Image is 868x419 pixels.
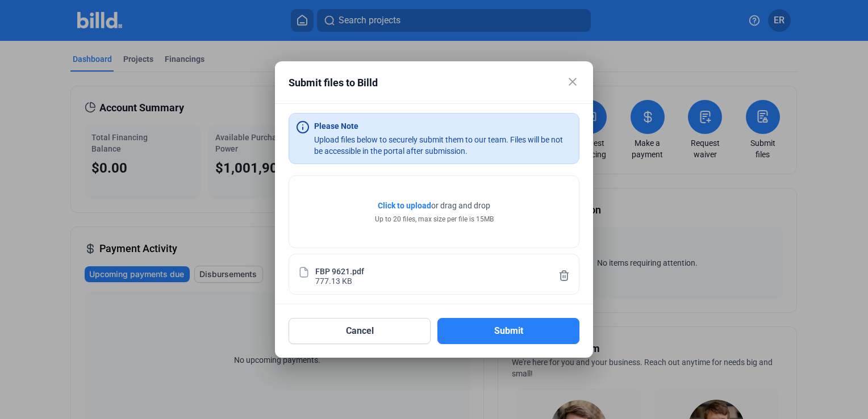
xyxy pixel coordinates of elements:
div: Submit files to Billd [289,75,551,91]
div: 777.13 KB [315,275,352,285]
span: or drag and drop [431,200,490,211]
div: Upload files below to securely submit them to our team. Files will be not be accessible in the po... [314,134,572,157]
div: Please Note [314,120,358,132]
div: Up to 20 files, max size per file is 15MB [375,214,494,224]
button: Submit [437,318,579,344]
div: FBP 9621.pdf [315,266,364,275]
button: Cancel [289,318,431,344]
span: Click to upload [378,201,431,210]
mat-icon: close [566,75,579,89]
